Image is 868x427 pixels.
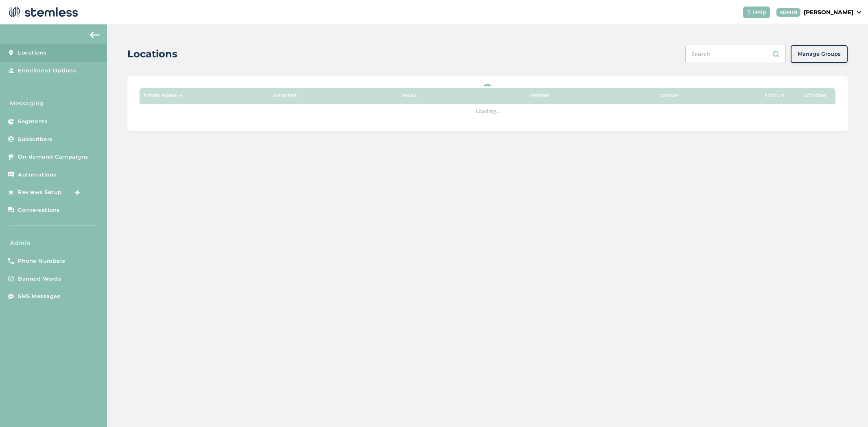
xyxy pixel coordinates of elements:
span: Help [753,8,767,17]
iframe: Chat Widget [827,388,868,427]
span: Manage Groups [798,50,841,58]
img: logo-dark-0685b13c.svg [7,4,78,20]
span: Banned Words [18,275,61,283]
img: icon-arrow-back-accent-c549486e.svg [90,32,100,38]
span: Subscribers [18,135,52,144]
span: SMS Messages [18,292,60,301]
img: icon_down-arrow-small-66adaf34.svg [857,11,861,14]
p: [PERSON_NAME] [804,8,853,17]
img: icon-help-white-03924b79.svg [746,10,751,15]
span: Reviews Setup [18,188,62,196]
span: Phone Numbers [18,257,66,265]
span: Segments [18,118,48,126]
span: Enrollment Options [18,67,76,75]
div: ADMIN [776,8,801,17]
span: Automations [18,171,57,179]
input: Search [685,45,786,63]
span: Locations [18,49,47,57]
span: Conversations [18,206,60,214]
h2: Locations [127,47,177,61]
button: Manage Groups [791,45,848,63]
img: glitter-stars-b7820f95.gif [68,184,84,200]
span: On-demand Campaigns [18,153,88,161]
